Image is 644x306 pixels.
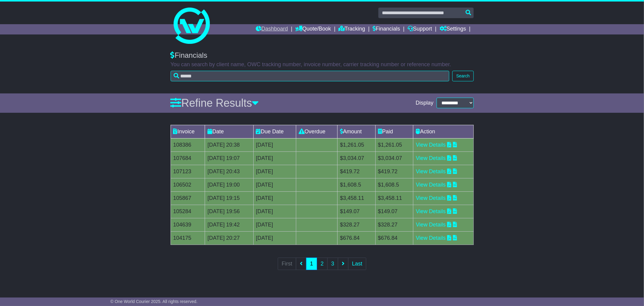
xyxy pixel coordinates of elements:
a: Tracking [338,24,365,34]
td: $1,608.5 [338,178,376,191]
td: $419.72 [338,165,376,178]
a: 3 [327,258,338,270]
a: View Details [416,195,446,201]
td: 107684 [171,151,205,165]
td: [DATE] [253,178,296,191]
td: $419.72 [375,165,413,178]
td: $1,261.05 [338,138,376,151]
td: [DATE] 20:27 [205,231,253,245]
a: 1 [306,258,317,270]
td: Date [205,125,253,138]
td: 105284 [171,205,205,218]
td: [DATE] [253,205,296,218]
a: View Details [416,208,446,214]
td: $3,034.07 [375,151,413,165]
td: Invoice [171,125,205,138]
td: [DATE] 19:15 [205,191,253,205]
td: $3,458.11 [375,191,413,205]
a: Quote/Book [295,24,331,34]
td: [DATE] [253,218,296,231]
td: $328.27 [375,218,413,231]
div: Financials [171,51,474,60]
td: 108386 [171,138,205,151]
td: 104639 [171,218,205,231]
a: Support [408,24,432,34]
td: [DATE] 19:56 [205,205,253,218]
a: Financials [373,24,400,34]
td: Paid [375,125,413,138]
span: © One World Courier 2025. All rights reserved. [111,299,198,304]
td: [DATE] [253,138,296,151]
a: 2 [317,258,328,270]
td: 106502 [171,178,205,191]
td: $1,261.05 [375,138,413,151]
td: [DATE] [253,151,296,165]
td: [DATE] 20:38 [205,138,253,151]
td: 107123 [171,165,205,178]
td: Overdue [296,125,337,138]
td: Amount [338,125,376,138]
td: 104175 [171,231,205,245]
td: [DATE] 19:07 [205,151,253,165]
a: View Details [416,142,446,148]
td: Due Date [253,125,296,138]
td: [DATE] 20:43 [205,165,253,178]
td: $1,608.5 [375,178,413,191]
td: $676.84 [338,231,376,245]
td: [DATE] 19:42 [205,218,253,231]
td: $328.27 [338,218,376,231]
a: Last [348,258,366,270]
span: Display [416,100,434,106]
a: View Details [416,182,446,188]
td: $149.07 [338,205,376,218]
a: View Details [416,222,446,228]
td: Action [413,125,473,138]
a: Dashboard [256,24,288,34]
td: [DATE] [253,165,296,178]
td: $3,458.11 [338,191,376,205]
a: Settings [440,24,466,34]
td: $3,034.07 [338,151,376,165]
a: View Details [416,235,446,241]
a: View Details [416,155,446,161]
a: View Details [416,168,446,174]
td: [DATE] [253,231,296,245]
td: $676.84 [375,231,413,245]
p: You can search by client name, OWC tracking number, invoice number, carrier tracking number or re... [171,61,474,68]
td: $149.07 [375,205,413,218]
td: [DATE] 19:00 [205,178,253,191]
td: [DATE] [253,191,296,205]
button: Search [452,71,473,81]
a: Refine Results [171,97,259,109]
td: 105867 [171,191,205,205]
